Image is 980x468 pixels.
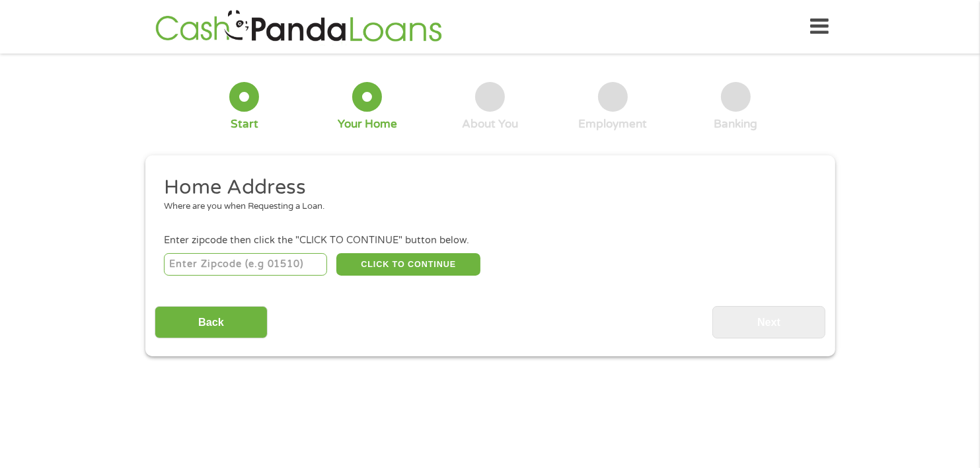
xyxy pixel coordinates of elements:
div: Employment [578,117,647,132]
input: Next [712,306,825,338]
div: Your Home [338,117,397,132]
button: CLICK TO CONTINUE [336,253,480,276]
div: Start [231,117,258,132]
input: Back [155,306,268,338]
input: Enter Zipcode (e.g 01510) [164,253,327,276]
div: Enter zipcode then click the "CLICK TO CONTINUE" button below. [164,233,815,248]
div: About You [462,117,518,132]
h2: Home Address [164,175,806,201]
div: Where are you when Requesting a Loan. [164,200,806,214]
img: GetLoanNow Logo [151,8,446,46]
div: Banking [714,117,757,132]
